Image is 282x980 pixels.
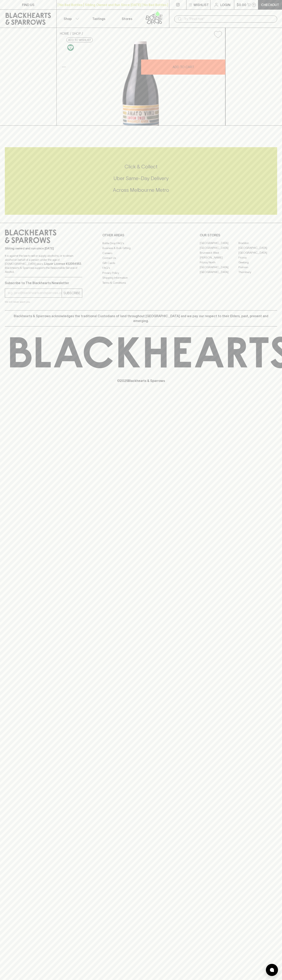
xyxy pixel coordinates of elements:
p: SUBSCRIBE [63,291,80,295]
a: Shipping Information [102,275,180,280]
img: 41696.png [57,41,225,125]
h5: Click & Collect [5,163,277,170]
button: SUBSCRIBE [62,289,82,297]
a: Braddon [238,241,277,246]
input: e.g. jane@blackheartsandsparrows.com.au [8,290,62,296]
p: ADD TO CART [173,65,194,69]
a: Gift Cards [102,261,180,265]
button: ADD TO CART [141,59,225,75]
a: Bottle Drop FAQ's [102,241,180,246]
strong: Liquor License #32064953 [44,262,81,265]
p: $0.00 [237,2,246,7]
a: [GEOGRAPHIC_DATA] [238,246,277,250]
a: Made without the use of any animal products. [66,43,75,52]
p: Tastings [92,16,105,21]
p: We will never spam you [5,300,82,304]
p: Blackhearts & Sparrows acknowledges the traditional Custodians of land throughout [GEOGRAPHIC_DAT... [8,314,274,323]
p: Wishlist [194,2,209,7]
a: Privacy Policy [102,270,180,275]
p: Subscribe to The Blackhearts Newsletter [5,280,82,285]
button: Add to wishlist [66,38,93,42]
a: Stores [113,10,141,28]
a: Thornbury [238,270,277,275]
p: Shop [64,16,72,21]
a: [GEOGRAPHIC_DATA] [200,265,238,270]
h5: Across Melbourne Metro [5,187,277,193]
button: Shop [57,10,85,28]
a: [GEOGRAPHIC_DATA] [200,270,238,275]
a: HOME [60,32,69,35]
img: bubble-icon [270,968,274,972]
input: Try "Pinot noir" [184,16,274,22]
p: Login [220,2,230,7]
a: Prahran [238,265,277,270]
p: OTHER AREAS [102,233,180,238]
a: FAQ's [102,266,180,270]
img: Vegan [67,44,74,51]
button: Add to wishlist [212,29,224,40]
p: OUR STORES [200,233,277,238]
a: Careers [102,251,180,255]
a: Terms & Conditions [102,280,180,285]
p: 0 [253,4,255,6]
a: [GEOGRAPHIC_DATA] [200,241,238,246]
p: Sibling owned and run since [DATE] [5,246,82,250]
a: Tastings [85,10,113,28]
p: It is against the law to sell or supply alcohol to, or to obtain alcohol on behalf of a person un... [5,254,82,274]
a: Contact Us [102,256,180,261]
p: Checkout [261,2,279,7]
a: [GEOGRAPHIC_DATA] [200,246,238,250]
a: Fitzroy North [200,260,238,265]
div: Call to action block [5,147,277,215]
h5: Uber Same-Day Delivery [5,175,277,182]
p: Stores [122,16,132,21]
a: Business & Bulk Gifting [102,246,180,251]
a: Brunswick West [200,250,238,255]
a: Geelong [238,260,277,265]
a: Fitzroy [238,255,277,260]
p: FIND US [22,2,34,7]
a: [PERSON_NAME] [200,255,238,260]
a: SHOP [72,32,81,35]
a: [GEOGRAPHIC_DATA] [238,250,277,255]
